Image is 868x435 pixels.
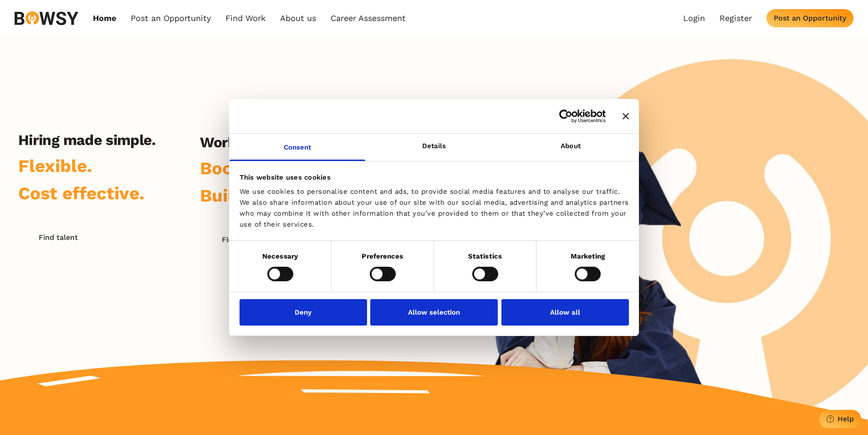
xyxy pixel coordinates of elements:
[366,134,502,161] a: Details
[240,186,629,230] div: We use cookies to personalise content and ads, to provide social media features and to analyse ou...
[200,134,345,151] h2: Work while studying.
[200,231,280,249] button: Find Work
[229,134,366,161] a: Consent
[571,252,605,260] strong: Marketing
[15,11,78,25] img: svg%3e
[331,13,406,23] a: Career Assessment
[240,171,629,182] div: This website uses cookies
[837,414,854,423] div: Help
[819,410,861,428] button: Help
[683,13,705,23] a: Login
[18,183,144,203] span: Cost effective.
[468,252,502,260] strong: Statistics
[501,299,629,326] button: Allow all
[502,134,639,161] a: About
[200,158,281,178] span: Boost CV.
[262,252,298,260] strong: Necessary
[362,252,403,260] strong: Preferences
[222,235,258,244] div: Find Work
[200,185,301,206] span: Build skills.
[766,9,853,27] button: Post an Opportunity
[18,228,98,247] button: Find talent
[18,155,92,176] span: Flexible.
[720,13,752,23] a: Register
[240,299,367,326] button: Deny
[526,109,606,123] a: Usercentrics Cookiebot - opens in a new window
[39,233,78,242] div: Find talent
[18,131,156,149] h2: Hiring made simple.
[623,113,629,119] button: Close banner
[370,299,498,326] button: Allow selection
[774,14,846,22] div: Post an Opportunity
[93,13,116,23] a: Home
